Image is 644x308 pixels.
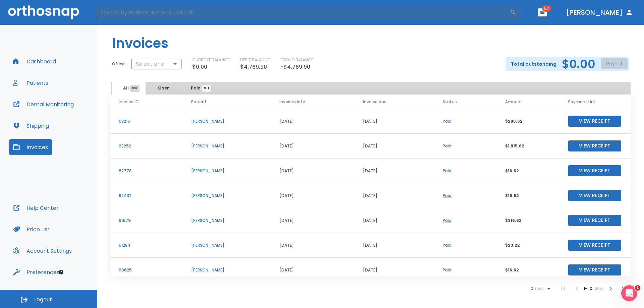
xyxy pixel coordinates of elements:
[568,264,621,275] button: View Receipt
[191,218,263,224] p: [PERSON_NAME]
[191,99,207,105] span: Patient
[9,75,52,91] button: Patients
[34,296,52,303] span: Logout
[505,168,552,174] p: $16.62
[9,200,63,216] a: Help Center
[505,218,552,224] p: $316.62
[271,159,355,183] td: [DATE]
[355,208,435,233] td: [DATE]
[9,118,53,134] button: Shipping
[240,63,267,71] p: $4,769.90
[355,134,435,159] td: [DATE]
[191,143,263,149] p: [PERSON_NAME]
[568,165,621,176] button: View Receipt
[355,233,435,258] td: [DATE]
[112,33,168,53] h1: Invoices
[568,267,621,272] a: View Receipt
[191,267,263,273] p: [PERSON_NAME]
[191,118,263,124] p: [PERSON_NAME]
[355,109,435,134] td: [DATE]
[363,99,387,105] span: Invoice due
[568,215,621,226] button: View Receipt
[119,267,175,273] p: 60625
[593,286,604,291] span: of 351
[355,183,435,208] td: [DATE]
[9,243,76,259] button: Account Settings
[130,85,140,92] span: 99+
[271,233,355,258] td: [DATE]
[568,190,621,201] button: View Receipt
[9,264,63,280] button: Preferences
[355,258,435,283] td: [DATE]
[355,159,435,183] td: [DATE]
[279,99,305,105] span: Invoice date
[191,193,263,199] p: [PERSON_NAME]
[271,258,355,283] td: [DATE]
[58,269,64,275] div: Tooltip anchor
[568,217,621,223] a: View Receipt
[192,63,207,71] p: $0.00
[529,286,533,291] span: 10
[568,116,621,127] button: View Receipt
[584,286,593,291] span: 1 - 10
[568,168,621,173] a: View Receipt
[9,139,52,155] button: Invoices
[542,5,551,12] span: 67
[240,57,270,63] p: DEBIT BALANCE
[505,193,552,199] p: $16.62
[271,134,355,159] td: [DATE]
[119,168,175,174] p: 62778
[568,140,621,151] button: View Receipt
[443,218,451,223] a: Paid
[192,57,229,63] p: CURRENT BALANCE
[568,99,596,105] span: Payment Link
[9,96,78,112] button: Dental Monitoring
[443,143,451,149] a: Paid
[271,183,355,208] td: [DATE]
[112,61,126,67] p: Office:
[505,242,552,248] p: $23.22
[9,221,54,237] button: Price List
[202,85,211,92] span: 99+
[119,242,175,248] p: 61284
[568,240,621,251] button: View Receipt
[635,285,640,291] span: 1
[8,5,79,19] img: Orthosnap
[568,242,621,248] a: View Receipt
[443,168,451,174] a: Paid
[123,85,135,91] span: All
[191,85,207,91] span: Paid
[568,118,621,124] a: View Receipt
[505,99,522,105] span: Amount
[511,60,556,68] p: Total outstanding
[119,193,175,199] p: 62432
[568,192,621,198] a: View Receipt
[563,6,636,18] button: [PERSON_NAME]
[191,168,263,174] p: [PERSON_NAME]
[443,242,451,248] a: Paid
[280,63,310,71] p: -$4,769.90
[443,267,451,273] a: Paid
[505,143,552,149] p: $1,815.62
[443,193,451,198] a: Paid
[191,242,263,248] p: [PERSON_NAME]
[147,82,180,95] button: Open
[119,143,175,149] p: 63252
[96,6,510,19] input: Search by Patient Name or Case #
[131,57,181,71] div: Select one
[443,99,457,105] span: Status
[119,99,139,105] span: Invoice ID
[533,286,545,291] span: rows
[119,118,175,124] p: 63216
[271,109,355,134] td: [DATE]
[280,57,313,63] p: PROMO BALANCE
[119,218,175,224] p: 61679
[271,208,355,233] td: [DATE]
[505,267,552,273] p: $16.62
[9,53,60,69] button: Dashboard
